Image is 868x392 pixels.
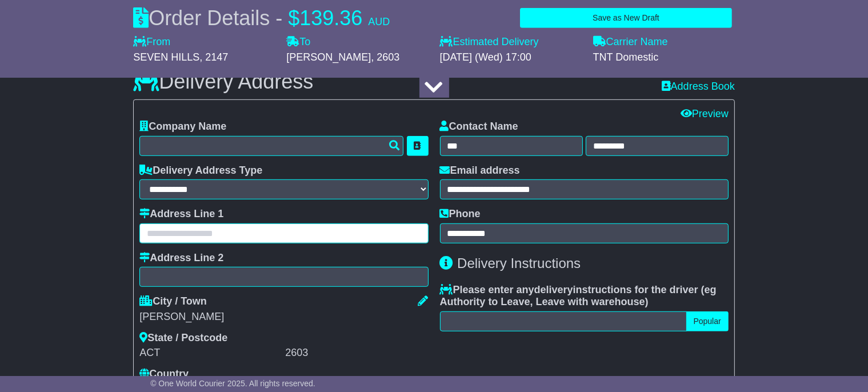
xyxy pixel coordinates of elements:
[139,295,207,308] label: City / Town
[139,165,262,177] label: Delivery Address Type
[139,208,223,221] label: Address Line 1
[139,252,223,265] label: Address Line 2
[139,121,226,133] label: Company Name
[299,6,362,30] span: 139.36
[439,36,581,49] label: Estimated Delivery
[133,6,390,30] div: Order Details -
[371,51,399,63] span: , 2603
[440,284,729,309] label: Please enter any instructions for the driver ( )
[199,51,228,63] span: , 2147
[440,284,717,308] span: eg Authority to Leave, Leave with warehouse
[285,347,428,359] div: 2603
[686,311,729,331] button: Popular
[439,51,581,64] div: [DATE] (Wed) 17:00
[662,81,735,92] a: Address Book
[133,36,170,49] label: From
[457,255,581,271] span: Delivery Instructions
[288,6,299,30] span: $
[139,311,428,323] div: [PERSON_NAME]
[534,284,573,295] span: delivery
[440,208,481,221] label: Phone
[593,36,668,49] label: Carrier Name
[150,379,315,388] span: © One World Courier 2025. All rights reserved.
[440,165,520,177] label: Email address
[139,332,227,345] label: State / Postcode
[681,108,729,119] a: Preview
[133,51,199,63] span: SEVEN HILLS
[133,70,313,93] h3: Delivery Address
[520,8,732,28] button: Save as New Draft
[440,121,518,133] label: Contact Name
[139,347,282,359] div: ACT
[139,368,189,381] label: Country
[593,51,735,64] div: TNT Domestic
[286,51,371,63] span: [PERSON_NAME]
[368,16,390,27] span: AUD
[286,36,310,49] label: To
